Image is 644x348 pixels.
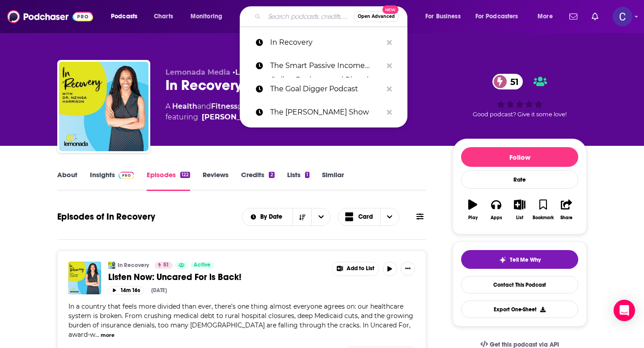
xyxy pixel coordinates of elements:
a: Reviews [203,170,229,191]
div: 122 [180,172,190,178]
span: 51 [501,74,523,89]
span: For Business [425,10,461,23]
div: Share [560,215,572,221]
span: Monitoring [191,10,222,23]
button: Apps [484,194,508,226]
button: open menu [311,208,330,225]
span: By Date [260,214,285,220]
button: open menu [531,9,564,24]
a: Charts [148,9,178,24]
img: Podchaser - Follow, Share and Rate Podcasts [7,8,93,25]
img: User Profile [613,7,632,26]
a: 51 [492,74,523,89]
div: Open Intercom Messenger [614,300,635,321]
div: 1 [305,172,309,178]
button: open menu [105,9,149,24]
button: Share [555,194,578,226]
span: Card [358,214,373,220]
span: For Podcasters [475,10,518,23]
a: Lists1 [287,170,309,191]
span: Tell Me Why [510,256,541,263]
a: Contact This Podcast [461,276,578,293]
p: In Recovery [270,31,382,54]
div: Apps [491,215,502,221]
span: Good podcast? Give it some love! [473,111,567,118]
div: Rate [461,170,578,189]
button: Choose View [338,208,399,226]
span: In a country that feels more divided than ever, there’s one thing almost everyone agrees on: our ... [68,302,413,339]
a: Credits2 [241,170,274,191]
a: Lemonada Media [235,68,300,76]
img: Podchaser Pro [119,172,134,179]
a: Dr. Nzinga A. Harrison [202,112,266,123]
a: Episodes122 [147,170,190,191]
button: open menu [242,214,293,220]
div: [DATE] [151,287,167,293]
a: 51 [155,262,173,269]
a: About [57,170,77,191]
input: Search podcasts, credits, & more... [264,9,354,24]
span: Open Advanced [358,14,395,19]
a: InsightsPodchaser Pro [90,170,134,191]
div: 51Good podcast? Give it some love! [453,68,587,123]
div: Search podcasts, credits, & more... [248,6,416,27]
span: Add to List [347,265,374,272]
span: Logged in as publicityxxtina [613,7,632,26]
button: open menu [419,9,472,24]
button: open menu [470,9,531,24]
button: Bookmark [531,194,555,226]
button: List [508,194,531,226]
span: ... [95,331,99,339]
button: Show More Button [332,262,379,276]
button: Show profile menu [613,7,632,26]
a: Health [172,102,197,110]
a: In Recovery [240,31,407,54]
p: The Amy Porterfield Show [270,101,382,124]
div: Bookmark [533,215,554,221]
div: List [516,215,523,221]
button: tell me why sparkleTell Me Why [461,250,578,269]
a: The [PERSON_NAME] Show [240,101,407,124]
span: New [382,5,398,14]
button: Play [461,194,484,226]
div: Play [468,215,478,221]
a: Listen Now: Uncared For is Back! [108,272,326,283]
button: Sort Direction [292,208,311,225]
button: Show More Button [401,262,415,276]
a: In Recovery [118,262,149,269]
span: and [197,102,211,110]
a: Similar [322,170,344,191]
img: Listen Now: Uncared For is Back! [68,262,101,294]
span: featuring [165,112,266,123]
div: A podcast [165,101,266,123]
span: Listen Now: Uncared For is Back! [108,272,241,283]
span: Active [194,261,211,270]
button: Follow [461,147,578,167]
a: The Goal Digger Podcast [240,77,407,101]
button: Export One-Sheet [461,301,578,318]
img: tell me why sparkle [499,256,506,263]
h2: Choose List sort [242,208,331,226]
div: 2 [269,172,274,178]
a: Show notifications dropdown [588,9,602,24]
a: Show notifications dropdown [566,9,581,24]
p: The Goal Digger Podcast [270,77,382,101]
a: The Smart Passive Income Online Business and Blogging Podcast [240,54,407,77]
img: In Recovery [59,62,148,151]
span: • [233,68,300,76]
p: The Smart Passive Income Online Business and Blogging Podcast [270,54,382,77]
img: In Recovery [108,262,115,269]
span: 51 [163,261,169,270]
button: Open AdvancedNew [354,11,399,22]
button: open menu [184,9,234,24]
button: more [101,331,114,339]
button: 14m 16s [108,286,144,295]
span: Podcasts [111,10,137,23]
a: Fitness [211,102,237,110]
a: Active [190,262,214,269]
span: Charts [154,10,173,23]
